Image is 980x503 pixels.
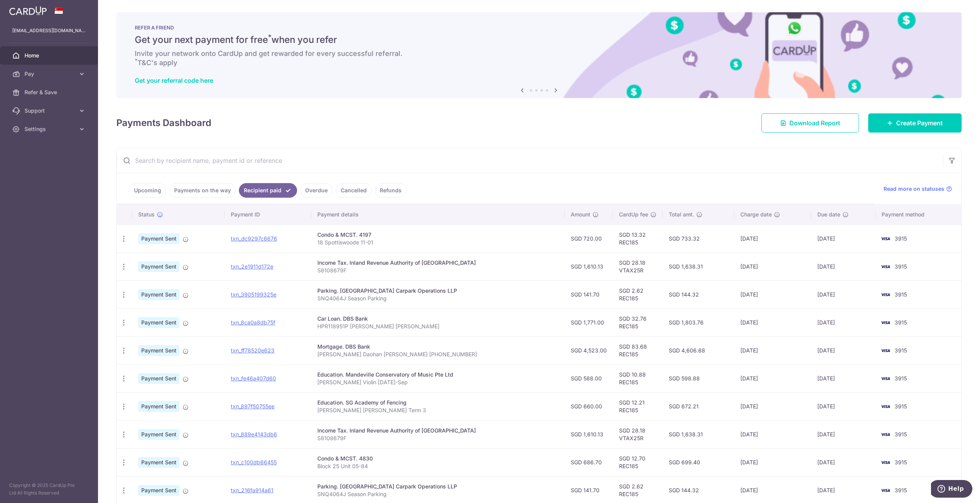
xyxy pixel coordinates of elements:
[138,345,180,356] span: Payment Sent
[317,287,559,295] div: Parking. [GEOGRAPHIC_DATA] Carpark Operations LLP
[129,183,166,198] a: Upcoming
[895,319,907,326] span: 3915
[878,486,893,495] img: Bank Card
[138,457,180,468] span: Payment Sent
[565,308,613,336] td: SGD 1,771.00
[734,252,811,280] td: [DATE]
[239,183,297,198] a: Recipient paid
[734,392,811,420] td: [DATE]
[231,403,274,410] a: txn_897f50755ee
[663,336,734,364] td: SGD 4,606.68
[317,455,559,462] div: Condo & MCST. 4830
[663,364,734,392] td: SGD 598.88
[317,427,559,434] div: Income Tax. Inland Revenue Authority of [GEOGRAPHIC_DATA]
[116,116,211,130] h4: Payments Dashboard
[734,308,811,336] td: [DATE]
[875,205,961,224] th: Payment method
[878,458,893,467] img: Bank Card
[663,420,734,448] td: SGD 1,638.31
[317,490,559,498] p: SNQ4064J Season Parking
[565,336,613,364] td: SGD 4,523.00
[317,295,559,302] p: SNQ4064J Season Parking
[231,319,275,326] a: txn_8ca0a8db75f
[811,448,875,476] td: [DATE]
[895,291,907,298] span: 3915
[317,406,559,414] p: [PERSON_NAME] [PERSON_NAME] Term 3
[231,263,273,270] a: txn_2e1911d172e
[565,392,613,420] td: SGD 660.00
[884,185,952,193] a: Read more on statuses
[138,401,180,412] span: Payment Sent
[231,459,277,465] a: txn_c100db66455
[317,259,559,267] div: Income Tax. Inland Revenue Authority of [GEOGRAPHIC_DATA]
[734,280,811,308] td: [DATE]
[878,430,893,439] img: Bank Card
[24,125,75,133] span: Settings
[895,235,907,242] span: 3915
[231,431,277,437] a: txn_889e4143db6
[895,403,907,410] span: 3915
[734,364,811,392] td: [DATE]
[317,351,559,358] p: [PERSON_NAME] Daohan [PERSON_NAME] [PHONE_NUMBER]
[565,420,613,448] td: SGD 1,610.13
[663,252,734,280] td: SGD 1,638.31
[231,487,273,493] a: txn_216fa914a61
[878,234,893,243] img: Bank Card
[317,315,559,323] div: Car Loan. DBS Bank
[138,429,180,440] span: Payment Sent
[895,487,907,493] span: 3915
[613,224,663,252] td: SGD 13.32 REC185
[135,77,213,84] a: Get your referral code here
[138,211,155,218] span: Status
[117,148,943,173] input: Search by recipient name, payment id or reference
[663,308,734,336] td: SGD 1,803.76
[878,402,893,411] img: Bank Card
[868,113,962,133] a: Create Payment
[24,52,75,59] span: Home
[878,290,893,299] img: Bank Card
[740,211,772,218] span: Charge date
[317,371,559,378] div: Education. Mandeville Conservatory of Music Pte Ltd
[811,280,875,308] td: [DATE]
[895,375,907,382] span: 3915
[811,252,875,280] td: [DATE]
[669,211,694,218] span: Total amt.
[734,420,811,448] td: [DATE]
[613,420,663,448] td: SGD 28.18 VTAX25R
[878,346,893,355] img: Bank Card
[895,347,907,354] span: 3915
[663,448,734,476] td: SGD 699.40
[317,267,559,274] p: S8108679F
[231,375,276,382] a: txn_fe46a407d60
[878,262,893,271] img: Bank Card
[116,12,962,98] img: RAF banner
[24,70,75,78] span: Pay
[565,364,613,392] td: SGD 588.00
[884,185,944,193] span: Read more on statuses
[811,336,875,364] td: [DATE]
[375,183,407,198] a: Refunds
[300,183,333,198] a: Overdue
[317,483,559,490] div: Parking. [GEOGRAPHIC_DATA] Carpark Operations LLP
[138,485,180,496] span: Payment Sent
[231,235,277,242] a: txn_dc9297c6676
[138,373,180,384] span: Payment Sent
[169,183,236,198] a: Payments on the way
[789,118,840,128] span: Download Report
[895,459,907,465] span: 3915
[811,420,875,448] td: [DATE]
[663,280,734,308] td: SGD 144.32
[565,448,613,476] td: SGD 686.70
[135,25,943,31] p: REFER A FRIEND
[613,392,663,420] td: SGD 12.21 REC185
[135,49,943,67] h6: Invite your network onto CardUp and get rewarded for every successful referral. T&C's apply
[811,308,875,336] td: [DATE]
[565,280,613,308] td: SGD 141.70
[336,183,372,198] a: Cancelled
[231,347,274,354] a: txn_ff78520e623
[24,107,75,115] span: Support
[817,211,840,218] span: Due date
[811,364,875,392] td: [DATE]
[138,261,180,272] span: Payment Sent
[613,308,663,336] td: SGD 32.76 REC185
